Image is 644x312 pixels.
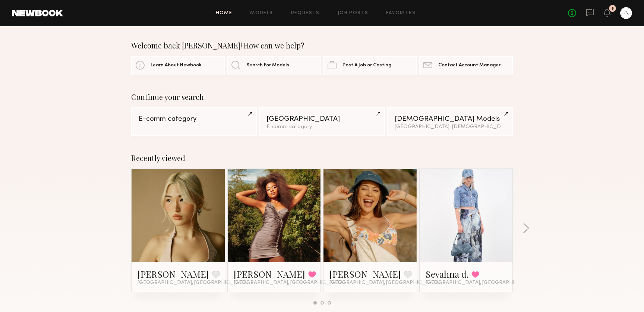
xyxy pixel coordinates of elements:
[131,56,225,75] a: Learn About Newbook
[438,63,501,68] span: Contact Account Manager
[323,56,417,75] a: Post A Job or Casting
[131,92,513,101] div: Continue your search
[395,116,505,123] div: [DEMOGRAPHIC_DATA] Models
[386,11,416,16] a: Favorites
[387,107,513,136] a: [DEMOGRAPHIC_DATA] Models[GEOGRAPHIC_DATA], [DEMOGRAPHIC_DATA]
[291,11,320,16] a: Requests
[138,280,249,286] span: [GEOGRAPHIC_DATA], [GEOGRAPHIC_DATA]
[338,11,369,16] a: Job Posts
[216,11,233,16] a: Home
[329,280,441,286] span: [GEOGRAPHIC_DATA], [GEOGRAPHIC_DATA]
[250,11,273,16] a: Models
[139,116,249,123] div: E-comm category
[131,154,513,163] div: Recently viewed
[329,268,401,280] a: [PERSON_NAME]
[342,63,391,68] span: Post A Job or Casting
[138,268,209,280] a: [PERSON_NAME]
[259,107,385,136] a: [GEOGRAPHIC_DATA]E-comm category
[234,268,305,280] a: [PERSON_NAME]
[266,125,377,130] div: E-comm category
[395,125,505,130] div: [GEOGRAPHIC_DATA], [DEMOGRAPHIC_DATA]
[246,63,289,68] span: Search For Models
[419,56,513,75] a: Contact Account Manager
[266,116,377,123] div: [GEOGRAPHIC_DATA]
[131,107,257,136] a: E-comm category
[426,268,468,280] a: Sevahna d.
[131,41,513,50] div: Welcome back [PERSON_NAME]! How can we help?
[227,56,321,75] a: Search For Models
[151,63,202,68] span: Learn About Newbook
[426,280,537,286] span: [GEOGRAPHIC_DATA], [GEOGRAPHIC_DATA]
[611,7,614,11] div: 8
[234,280,345,286] span: [GEOGRAPHIC_DATA], [GEOGRAPHIC_DATA]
